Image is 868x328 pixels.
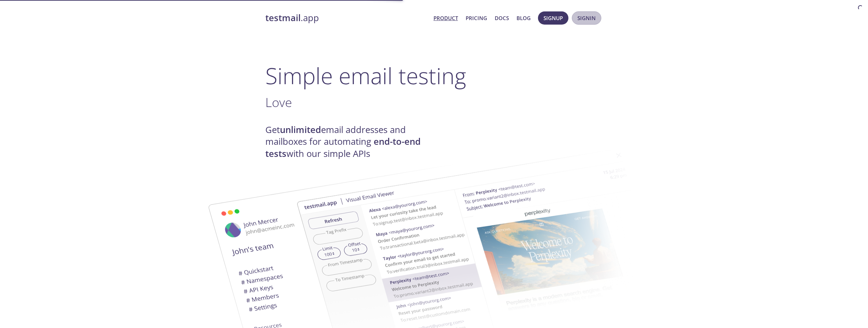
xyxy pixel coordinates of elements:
[577,14,596,23] span: Signin
[495,14,509,23] a: Docs
[265,12,301,24] strong: testmail
[517,14,531,23] a: Blog
[265,62,603,89] h1: Simple email testing
[280,124,321,136] strong: unlimited
[433,14,458,23] a: Product
[265,124,434,160] h4: Get email addresses and mailboxes for automating with our simple APIs
[543,14,563,23] span: Signup
[265,12,428,24] a: testmail.app
[572,11,601,25] button: Signin
[265,94,292,111] span: Love
[265,135,421,159] strong: end-to-end tests
[466,14,487,23] a: Pricing
[538,11,568,25] button: Signup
